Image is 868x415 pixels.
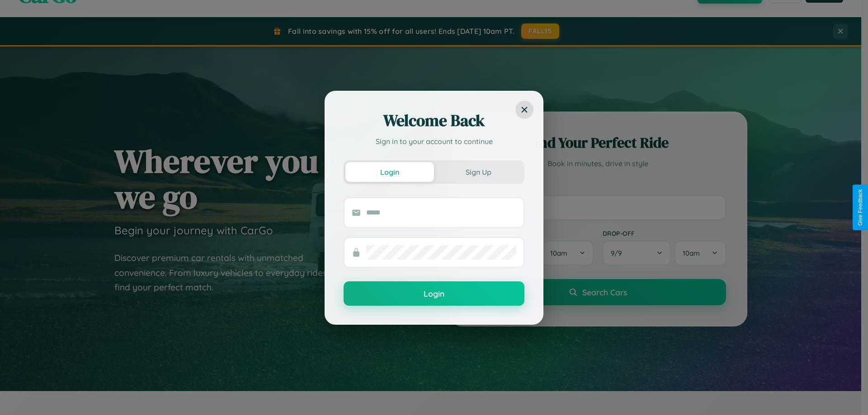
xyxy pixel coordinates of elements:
[434,162,523,182] button: Sign Up
[345,162,434,182] button: Login
[344,110,524,131] h2: Welcome Back
[344,136,524,147] p: Sign in to your account to continue
[857,189,863,226] div: Give Feedback
[344,281,524,306] button: Login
